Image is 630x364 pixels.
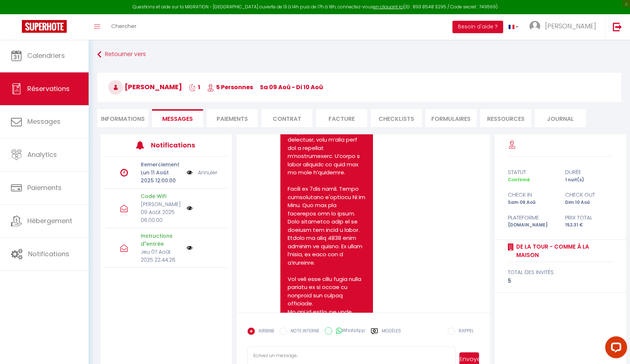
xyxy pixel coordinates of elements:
[599,333,630,364] iframe: LiveChat chat widget
[545,21,596,31] span: [PERSON_NAME]
[141,161,182,169] p: Remerciement
[207,109,258,127] li: Paiements
[480,109,531,127] li: Ressources
[560,213,618,222] div: Prix total
[106,14,142,40] a: Chercher
[108,82,182,91] span: [PERSON_NAME]
[97,48,621,61] a: Retourner vers
[508,268,613,277] div: total des invités
[613,22,622,31] img: logout
[27,183,62,192] span: Paiements
[503,190,560,199] div: check in
[560,199,618,206] div: Dim 10 Aoû
[371,109,422,127] li: CHECKLISTS
[27,117,61,126] span: Messages
[141,200,182,224] p: [PERSON_NAME] 09 Août 2025 06:00:00
[503,199,560,206] div: Sam 09 Aoû
[382,328,401,340] label: Modèles
[514,242,613,260] a: De La Tour - Comme à la Maison
[111,22,136,30] span: Chercher
[27,51,65,60] span: Calendriers
[207,83,253,91] span: 5 Personnes
[97,109,148,127] li: Informations
[141,192,182,200] p: Code Wifi
[287,328,319,336] label: NOTE INTERNE
[162,115,193,123] span: Messages
[529,21,540,32] img: ...
[187,169,192,177] img: NO IMAGE
[373,4,404,10] a: en cliquant ici
[508,277,613,285] div: 5
[455,328,474,336] label: RAPPEL
[452,21,503,33] button: Besoin d'aide ?
[316,109,367,127] li: Facture
[255,328,274,336] label: AIRBNB
[141,232,182,248] p: Instructions d"entrée
[27,84,70,93] span: Réservations
[560,190,618,199] div: check out
[151,137,202,153] h3: Notifications
[27,150,57,159] span: Analytics
[141,248,182,264] p: Jeu 07 Août 2025 22:44:26
[261,109,312,127] li: Contrat
[508,177,530,183] span: Confirmé
[187,245,192,251] img: NO IMAGE
[503,222,560,229] div: [DOMAIN_NAME]
[187,205,192,211] img: NO IMAGE
[535,109,586,127] li: Journal
[503,213,560,222] div: Plateforme
[27,216,72,225] span: Hébergement
[503,168,560,177] div: statut
[524,14,605,40] a: ... [PERSON_NAME]
[560,168,618,177] div: durée
[22,20,67,33] img: Super Booking
[332,327,365,335] label: WhatsApp
[560,177,618,183] div: 1 nuit(s)
[425,109,477,127] li: FORMULAIRES
[189,83,200,91] span: 1
[28,249,69,258] span: Notifications
[141,169,182,185] p: Lun 11 Août 2025 12:00:00
[260,83,323,91] span: sa 09 Aoû - di 10 Aoû
[198,169,217,177] a: Annuler
[560,222,618,229] div: 152.31 €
